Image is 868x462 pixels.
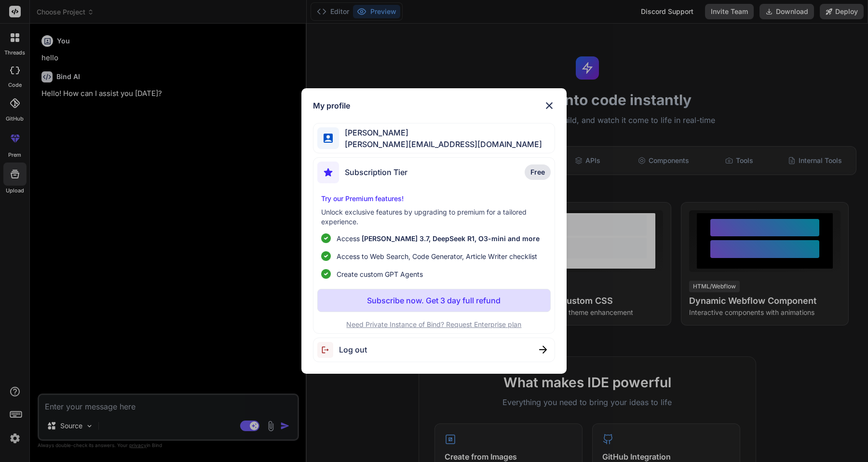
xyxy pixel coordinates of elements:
span: Free [530,167,545,177]
span: Access to Web Search, Code Generator, Article Writer checklist [337,251,537,261]
h1: My profile [313,100,350,111]
img: checklist [321,251,331,261]
img: subscription [317,162,339,183]
p: Subscribe now. Get 3 day full refund [367,295,501,306]
img: logout [317,342,339,358]
p: Need Private Instance of Bind? Request Enterprise plan [317,320,551,329]
p: Unlock exclusive features by upgrading to premium for a tailored experience. [321,207,547,227]
img: profile [324,134,333,143]
img: close [543,100,555,111]
span: Create custom GPT Agents [337,269,423,279]
img: close [539,346,547,353]
span: Subscription Tier [345,166,407,178]
p: Access [337,233,540,244]
span: Log out [339,344,367,355]
img: checklist [321,233,331,243]
span: [PERSON_NAME] 3.7, DeepSeek R1, O3-mini and more [362,234,540,243]
span: [PERSON_NAME] [339,127,542,138]
p: Try our Premium features! [321,194,547,204]
span: [PERSON_NAME][EMAIL_ADDRESS][DOMAIN_NAME] [339,138,542,150]
button: Subscribe now. Get 3 day full refund [317,289,551,312]
img: checklist [321,269,331,279]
